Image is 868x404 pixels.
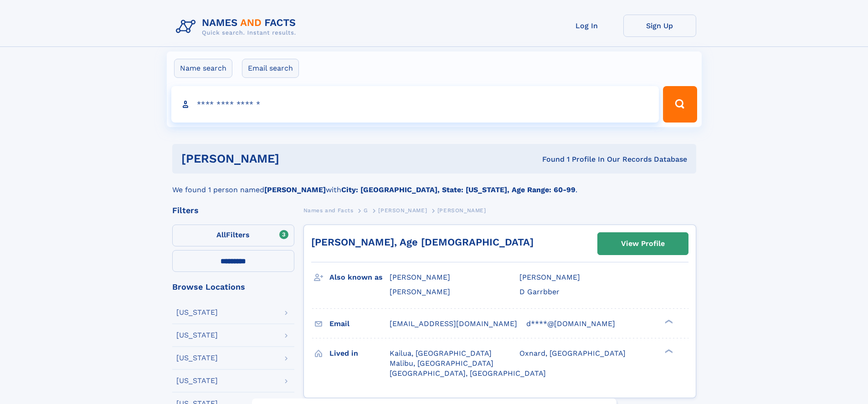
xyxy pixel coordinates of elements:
div: Browse Locations [172,283,294,291]
div: ❯ [663,318,673,324]
div: Filters [172,206,294,215]
a: [PERSON_NAME], Age [DEMOGRAPHIC_DATA] [311,236,534,248]
span: Malibu, [GEOGRAPHIC_DATA] [390,359,493,368]
div: [US_STATE] [176,309,218,316]
span: All [216,230,226,239]
div: [US_STATE] [176,354,218,362]
h3: Lived in [329,346,390,361]
span: Oxnard, [GEOGRAPHIC_DATA] [519,349,626,358]
div: We found 1 person named with . [172,174,696,195]
label: Name search [174,59,232,78]
span: [EMAIL_ADDRESS][DOMAIN_NAME] [390,319,517,328]
span: [PERSON_NAME] [378,207,427,214]
a: G [364,205,368,216]
label: Filters [172,225,294,246]
label: Email search [242,59,299,78]
input: search input [171,86,659,123]
a: [PERSON_NAME] [378,205,427,216]
div: Found 1 Profile In Our Records Database [411,154,687,164]
a: View Profile [598,233,688,255]
span: [PERSON_NAME] [519,273,580,281]
div: [US_STATE] [176,377,218,384]
h1: [PERSON_NAME] [181,153,411,164]
h3: Also known as [329,270,390,285]
span: [GEOGRAPHIC_DATA], [GEOGRAPHIC_DATA] [390,369,546,378]
span: [PERSON_NAME] [390,273,450,281]
span: [PERSON_NAME] [390,287,450,296]
img: Logo Names and Facts [172,15,303,39]
b: City: [GEOGRAPHIC_DATA], State: [US_STATE], Age Range: 60-99 [341,185,575,194]
a: Names and Facts [303,205,354,216]
b: [PERSON_NAME] [264,185,326,194]
div: [US_STATE] [176,332,218,339]
span: G [364,207,368,214]
h3: Email [329,316,390,332]
span: [PERSON_NAME] [437,207,486,214]
div: ❯ [663,348,673,354]
span: Kailua, [GEOGRAPHIC_DATA] [390,349,492,358]
div: View Profile [621,233,665,254]
button: Search Button [663,86,697,123]
span: D Garrbber [519,287,560,296]
a: Log In [550,15,623,37]
a: Sign Up [623,15,696,37]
